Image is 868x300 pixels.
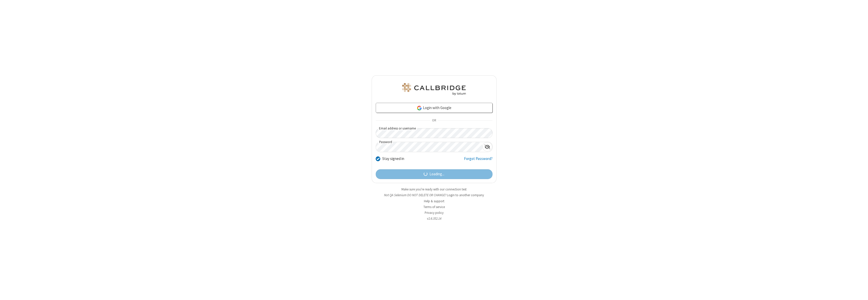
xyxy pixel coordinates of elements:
[376,128,493,138] input: Email address or username
[482,142,492,151] div: Show password
[425,211,444,215] a: Privacy policy
[429,171,444,177] span: Loading...
[372,216,497,221] li: v2.6.352.14
[430,117,438,124] span: OR
[464,156,493,165] a: Forgot Password?
[372,193,497,197] li: Not QA Selenium DO NOT DELETE OR CHANGE?
[376,169,493,179] button: Loading...
[423,205,445,209] a: Terms of service
[376,142,482,152] input: Password
[376,103,493,113] a: Login with Google
[401,187,467,191] a: Make sure you're ready with our connection test
[424,199,444,203] a: Help & support
[447,193,484,197] button: Login to another company
[401,83,467,95] img: QA Selenium DO NOT DELETE OR CHANGE
[382,156,404,162] label: Stay signed in
[417,105,422,111] img: google-icon.png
